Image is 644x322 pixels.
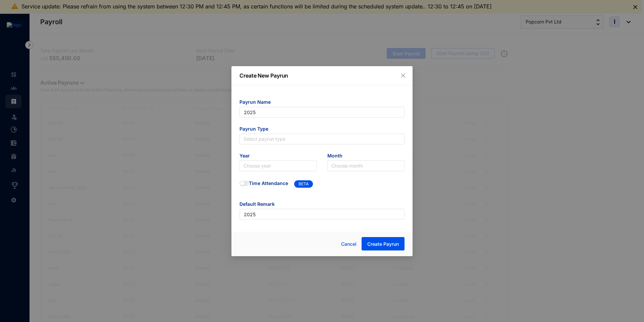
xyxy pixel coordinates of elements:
[367,241,399,247] span: Create Payrun
[336,237,362,251] button: Cancel
[249,180,288,189] span: Time Attendance
[239,209,405,220] input: Eg: Salary November
[327,152,405,160] span: Month
[294,180,313,188] span: BETA
[239,72,405,80] p: Create New Payrun
[239,126,405,134] span: Payrun Type
[239,99,405,107] span: Payrun Name
[239,152,317,160] span: Year
[341,240,357,248] span: Cancel
[400,73,406,78] span: close
[239,201,405,209] span: Default Remark
[399,72,407,79] button: Close
[362,237,405,250] button: Create Payrun
[239,107,405,118] input: Eg: November Payrun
